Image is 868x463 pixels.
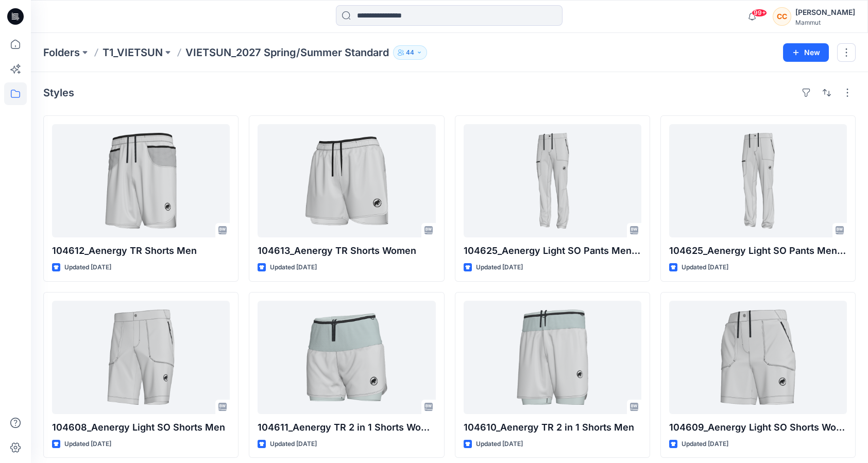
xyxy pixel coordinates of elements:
p: 44 [406,47,414,58]
a: 104625_Aenergy Light SO Pants Men_ATH [464,124,641,237]
p: Updated [DATE] [64,439,111,450]
p: Updated [DATE] [682,439,728,450]
p: 104625_Aenergy Light SO Pants Men_REG [669,244,847,258]
p: 104613_Aenergy TR Shorts Women [258,244,435,258]
button: 44 [393,45,427,60]
button: New [783,43,829,62]
a: 104625_Aenergy Light SO Pants Men_REG [669,124,847,237]
p: 104611_Aenergy TR 2 in 1 Shorts Women [258,420,435,435]
a: 104608_Aenergy Light SO Shorts Men [52,301,230,414]
p: Updated [DATE] [476,262,523,273]
a: 104613_Aenergy TR Shorts Women [258,124,435,237]
div: [PERSON_NAME] [795,6,855,19]
a: 104609_Aenergy Light SO Shorts Women [669,301,847,414]
p: 104625_Aenergy Light SO Pants Men_ATH [464,244,641,258]
a: 104611_Aenergy TR 2 in 1 Shorts Women [258,301,435,414]
p: Updated [DATE] [682,262,728,273]
p: 104609_Aenergy Light SO Shorts Women [669,420,847,435]
p: 104612_Aenergy TR Shorts Men [52,244,230,258]
p: Updated [DATE] [476,439,523,450]
a: Folders [43,45,80,60]
p: Updated [DATE] [270,439,317,450]
div: CC [773,7,791,26]
p: Updated [DATE] [270,262,317,273]
h4: Styles [43,87,74,99]
a: 104612_Aenergy TR Shorts Men [52,124,230,237]
span: 99+ [752,9,767,17]
p: VIETSUN_2027 Spring/Summer Standard [185,45,389,60]
a: T1_VIETSUN [103,45,163,60]
div: Mammut [795,19,855,26]
p: Updated [DATE] [64,262,111,273]
p: 104608_Aenergy Light SO Shorts Men [52,420,230,435]
p: 104610_Aenergy TR 2 in 1 Shorts Men [464,420,641,435]
a: 104610_Aenergy TR 2 in 1 Shorts Men [464,301,641,414]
